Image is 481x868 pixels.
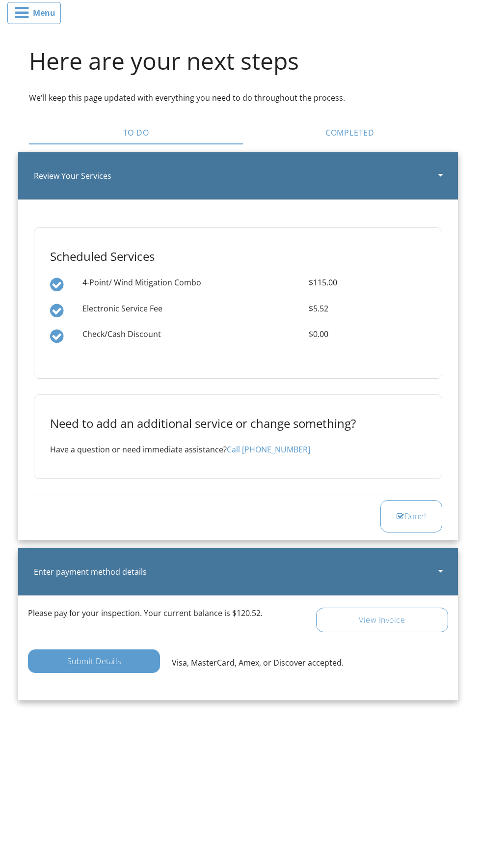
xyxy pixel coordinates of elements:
p: Visa, MasterCard, Amex, or Discover accepted. [172,657,448,668]
a: Call [PHONE_NUMBER] [227,444,310,455]
div: 4-Point/ Wind Mitigation Combo [77,277,303,288]
p: Please pay for your inspection. Your current balance is $120.52. [28,608,304,618]
p: We'll keep this page updated with everything you need to do throughout the process. [29,92,347,103]
div: Enter payment method details [18,548,458,596]
h2: Here are your next steps [29,45,347,77]
a: Completed [243,121,457,144]
div: $115.00 [303,277,432,288]
a: To Do [29,121,243,144]
a: Menu [7,2,61,24]
div: $0.00 [303,329,432,339]
h5: Scheduled Services [50,252,426,261]
button: Done! [380,500,442,532]
div: Have a question or need immediate assistance? [50,444,426,455]
div: $5.52 [303,303,432,314]
strong: Menu [33,7,55,18]
div: Submit Details [28,649,160,673]
div: Check/Cash Discount [77,329,303,339]
div: Review Your Services [18,152,458,200]
a: View Invoice [316,608,448,632]
h5: Need to add an additional service or change something? [50,419,426,428]
div: Electronic Service Fee [77,303,303,314]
